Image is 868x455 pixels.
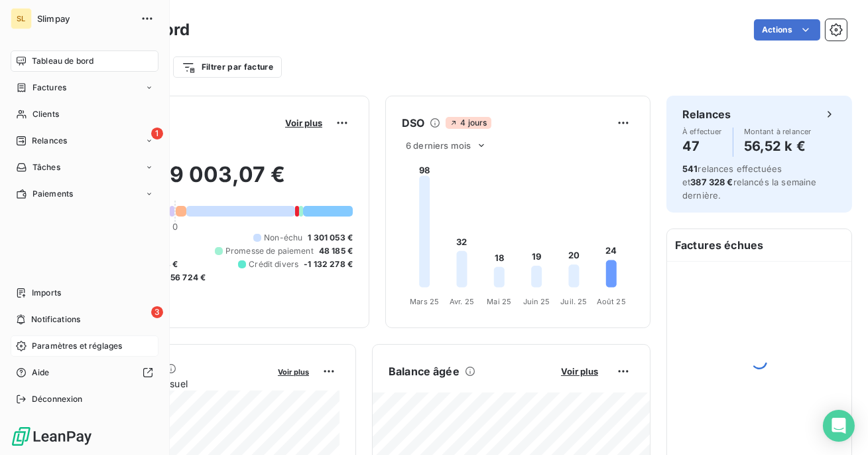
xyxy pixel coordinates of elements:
[172,221,178,232] span: 0
[31,314,80,325] span: Notifications
[151,306,163,318] span: 3
[744,128,812,136] span: Montant à relancer
[11,50,158,72] a: Tableau de bord
[32,188,73,200] span: Paiements
[11,362,158,383] a: Aide
[406,140,471,151] span: 6 derniers mois
[11,282,158,304] a: Imports
[667,229,851,261] h6: Factures échues
[37,13,133,24] span: Slimpay
[225,245,314,257] span: Promesse de paiement
[11,183,158,205] a: Paiements
[11,157,158,178] a: Tâches
[32,82,66,94] span: Factures
[32,340,122,352] span: Paramètres et réglages
[319,245,353,257] span: 48 185 €
[690,177,733,187] span: 387 328 €
[682,106,731,122] h6: Relances
[560,297,587,306] tspan: Juil. 25
[402,115,424,131] h6: DSO
[487,297,511,306] tspan: Mai 25
[75,161,353,201] h2: 929 003,07 €
[561,366,598,377] span: Voir plus
[151,128,163,139] span: 1
[11,426,93,447] img: Logo LeanPay
[744,136,812,157] h4: 56,52 k €
[597,297,626,306] tspan: Août 25
[389,363,460,379] h6: Balance âgée
[32,161,60,173] span: Tâches
[304,258,353,270] span: -1 132 278 €
[249,258,298,270] span: Crédit divers
[32,55,93,67] span: Tableau de bord
[754,19,820,41] button: Actions
[410,297,439,306] tspan: Mars 25
[682,128,722,136] span: À effectuer
[285,118,322,128] span: Voir plus
[32,287,61,299] span: Imports
[11,104,158,125] a: Clients
[523,297,550,306] tspan: Juin 25
[32,108,59,120] span: Clients
[308,232,353,244] span: 1 301 053 €
[32,367,50,379] span: Aide
[823,410,855,442] div: Open Intercom Messenger
[278,367,309,377] span: Voir plus
[11,335,158,357] a: Paramètres et réglages
[557,365,602,377] button: Voir plus
[11,77,158,98] a: Factures
[173,56,282,78] button: Filtrer par facture
[32,393,83,405] span: Déconnexion
[11,8,32,29] div: SL
[682,163,817,201] span: relances effectuées et relancés la semaine dernière.
[274,365,313,377] button: Voir plus
[281,117,326,129] button: Voir plus
[75,377,269,391] span: Chiffre d'affaires mensuel
[32,135,67,147] span: Relances
[264,232,302,244] span: Non-échu
[682,136,722,157] h4: 47
[450,297,474,306] tspan: Avr. 25
[166,272,206,284] span: -56 724 €
[446,117,491,129] span: 4 jours
[682,163,698,174] span: 541
[11,130,158,151] a: 1Relances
